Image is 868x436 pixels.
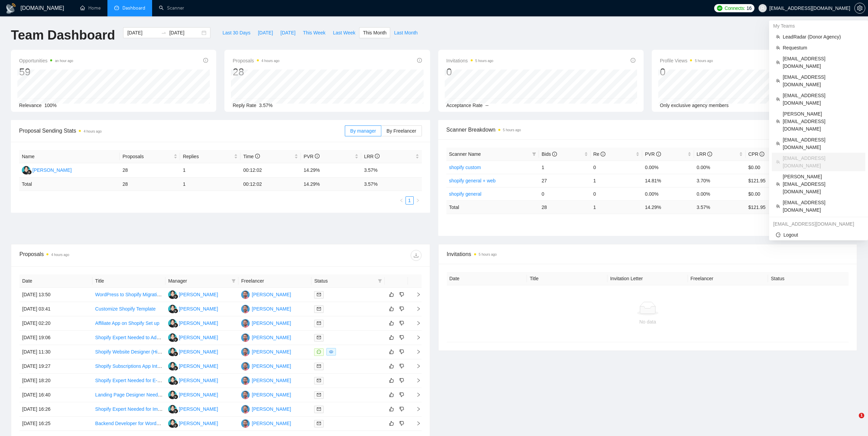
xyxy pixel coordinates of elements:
span: mail [317,378,321,382]
span: 3.57% [259,103,273,108]
td: Shopify Expert Needed for Image Display Issue [92,402,165,417]
span: right [411,407,421,411]
span: mail [317,292,321,297]
span: filter [230,276,237,286]
span: Requestum [783,44,861,51]
span: Dashboard [122,5,145,11]
td: Shopify Subscriptions App Integration (Possibly Appstle and Zapier or Alternatives) [92,359,165,374]
div: 59 [19,65,73,78]
a: Affiliate App on Shopify Set up [95,320,159,326]
td: $0.00 [746,161,797,174]
a: 1 [406,197,413,204]
span: mail [317,335,321,340]
span: dislike [399,392,404,397]
td: [DATE] 13:50 [19,288,92,302]
a: D[PERSON_NAME] [168,291,218,297]
span: Proposals [122,153,172,160]
a: shopify custom [449,165,481,170]
div: [PERSON_NAME] [179,362,218,370]
td: [DATE] 19:06 [19,331,92,345]
span: download [411,253,421,258]
span: [DATE] [258,29,273,36]
div: [PERSON_NAME] [252,405,291,413]
div: [PERSON_NAME] [179,377,218,384]
span: team [776,60,780,64]
button: dislike [398,305,406,313]
div: My Teams [769,20,868,31]
span: team [776,97,780,101]
span: to [161,30,166,35]
span: [EMAIL_ADDRESS][DOMAIN_NAME] [783,199,861,214]
a: PS[PERSON_NAME] [241,377,291,383]
a: Shopify Expert Needed for E-commerce Store Development [95,378,222,383]
span: PVR [645,151,661,157]
img: PS [241,333,250,342]
div: [PERSON_NAME] [32,166,72,174]
a: D[PERSON_NAME] [168,363,218,369]
button: Last Week [329,27,359,38]
td: [DATE] 03:41 [19,302,92,316]
button: dislike [398,419,406,427]
a: D[PERSON_NAME] [22,167,72,172]
button: like [387,391,396,399]
span: filter [232,279,236,283]
span: info-circle [203,58,208,63]
div: [PERSON_NAME] [252,291,291,298]
a: PS[PERSON_NAME] [241,392,291,397]
span: like [389,320,394,326]
span: left [399,198,403,202]
a: D[PERSON_NAME] [168,349,218,354]
span: -- [485,103,488,108]
th: Manager [165,274,238,288]
td: Customize Shopify Template [92,302,165,316]
span: right [411,364,421,369]
span: info-circle [315,154,320,159]
a: PS[PERSON_NAME] [241,320,291,326]
button: This Week [299,27,329,38]
a: searchScanner [159,5,184,11]
button: like [387,333,396,342]
a: PS[PERSON_NAME] [241,363,291,369]
span: right [411,306,421,311]
span: mail [317,364,321,368]
span: LRR [364,154,380,159]
a: shopify general + web [449,178,496,183]
span: team [776,79,780,83]
span: team [776,182,780,186]
div: [PERSON_NAME] [179,391,218,399]
span: Manager [168,277,229,285]
img: D [168,319,177,328]
span: dislike [399,406,404,412]
img: gigradar-bm.png [27,170,32,175]
a: D[PERSON_NAME] [168,320,218,326]
td: 1 [539,161,591,174]
td: Shopify Expert Needed for E-commerce Store Development [92,374,165,388]
div: [PERSON_NAME] [252,377,291,384]
img: gigradar-bm.png [173,323,178,328]
a: PS[PERSON_NAME] [241,349,291,354]
span: By Freelancer [386,128,416,134]
a: D[PERSON_NAME] [168,420,218,426]
span: This Month [363,29,386,36]
a: PS[PERSON_NAME] [241,306,291,311]
a: PS[PERSON_NAME] [241,291,291,297]
img: gigradar-bm.png [173,423,178,428]
span: Re [593,151,606,157]
img: D [168,391,177,399]
time: 4 hours ago [262,59,280,63]
div: [PERSON_NAME] [252,319,291,327]
img: D [168,362,177,371]
span: dislike [399,363,404,369]
span: team [776,35,780,39]
button: like [387,419,396,427]
img: upwork-logo.png [717,5,722,11]
td: Backend Developer for WordPress, Shopify, and Notion Integration [92,417,165,431]
span: [PERSON_NAME][EMAIL_ADDRESS][DOMAIN_NAME] [783,110,861,133]
span: [DATE] [280,29,295,36]
span: team [776,119,780,123]
span: right [416,198,420,202]
input: Start date [127,29,158,36]
span: mail [317,321,321,325]
div: dima.mirov@gigradar.io [769,219,868,229]
span: right [411,421,421,426]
